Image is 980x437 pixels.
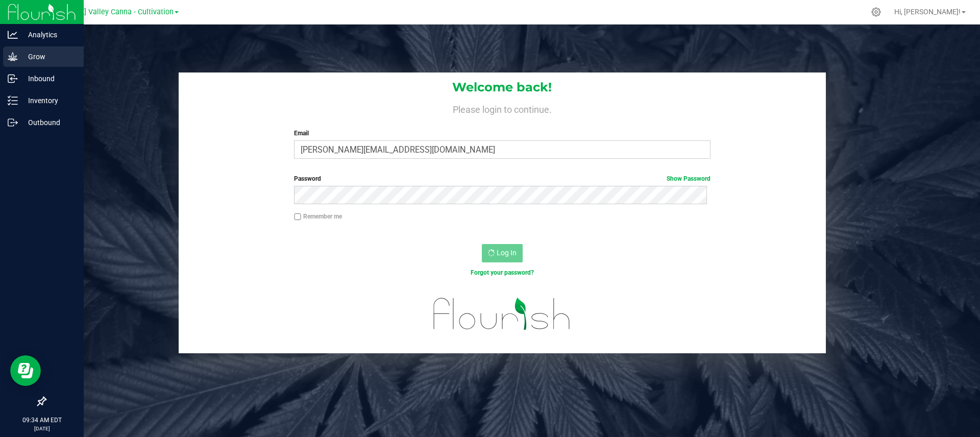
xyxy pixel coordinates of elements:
[8,52,18,62] inline-svg: Grow
[294,129,710,138] label: Email
[497,249,517,257] span: Log In
[18,51,79,63] p: Grow
[18,72,79,85] p: Inbound
[179,81,826,94] h1: Welcome back!
[18,94,79,107] p: Inventory
[18,29,79,41] p: Analytics
[294,175,321,182] span: Password
[8,30,18,40] inline-svg: Analytics
[870,7,883,17] div: Manage settings
[179,102,826,114] h4: Please login to continue.
[8,74,18,84] inline-svg: Inbound
[18,116,79,129] p: Outbound
[894,8,961,16] span: Hi, [PERSON_NAME]!
[667,175,710,182] a: Show Password
[5,425,79,432] p: [DATE]
[471,269,534,276] a: Forgot your password?
[10,355,41,386] iframe: Resource center
[8,95,18,106] inline-svg: Inventory
[294,212,342,221] label: Remember me
[294,213,301,221] input: Remember me
[8,117,18,128] inline-svg: Outbound
[5,416,79,425] p: 09:34 AM EDT
[482,244,523,262] button: Log In
[421,288,583,340] img: flourish_logo.svg
[30,8,174,16] span: [PERSON_NAME] Valley Canna - Cultivation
